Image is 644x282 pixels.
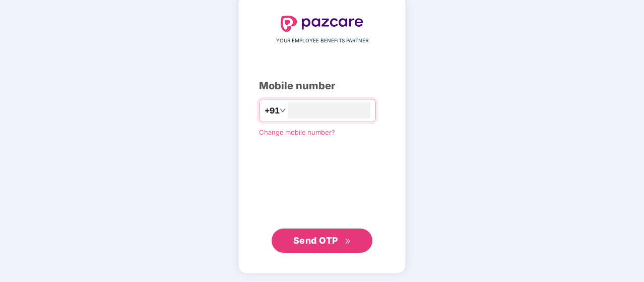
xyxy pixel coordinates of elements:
[281,16,363,32] img: logo
[259,128,335,136] a: Change mobile number?
[259,78,385,94] div: Mobile number
[345,238,351,245] span: double-right
[293,235,338,246] span: Send OTP
[265,104,280,117] span: +91
[276,37,368,45] span: YOUR EMPLOYEE BENEFITS PARTNER
[280,107,286,114] span: down
[272,229,372,253] button: Send OTPdouble-right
